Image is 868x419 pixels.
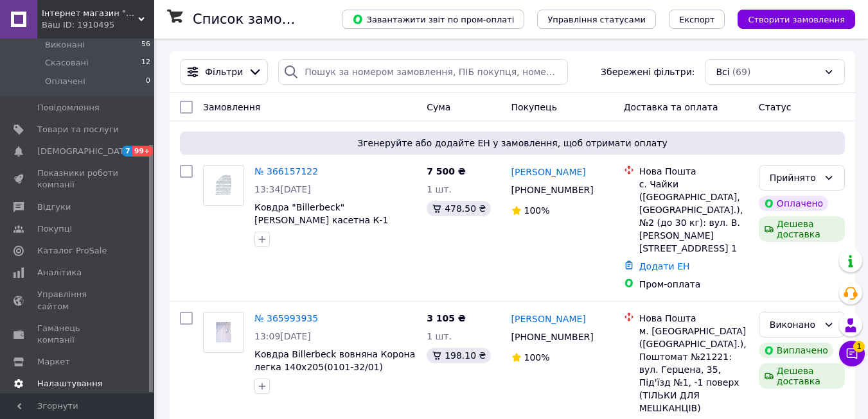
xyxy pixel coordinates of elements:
div: Оплачено [759,196,828,211]
span: Скасовані [45,57,89,69]
span: Створити замовлення [748,15,845,24]
span: Оплачені [45,76,85,87]
span: (69) [732,67,751,77]
span: [DEMOGRAPHIC_DATA] [37,146,132,157]
img: Фото товару [204,321,244,344]
span: 100% [524,205,550,216]
span: Завантажити звіт по пром-оплаті [352,13,514,25]
span: Каталог ProSale [37,245,107,257]
a: [PERSON_NAME] [511,312,586,325]
span: 1 шт. [427,331,452,341]
button: Управління статусами [537,10,656,29]
a: № 365993935 [254,313,318,323]
span: Маркет [37,356,70,368]
span: Налаштування [37,378,103,389]
span: Всі [716,65,729,78]
span: Повідомлення [37,102,100,114]
a: Фото товару [203,312,244,353]
img: Фото товару [204,175,244,197]
span: Доставка та оплата [624,102,718,112]
span: 0 [146,76,150,87]
a: № 366157122 [254,166,318,176]
h1: Список замовлень [193,12,323,27]
div: Прийнято [770,171,819,185]
span: Відгуки [37,201,71,213]
span: Збережені фільтри: [601,65,695,78]
span: Інтернет магазин "АЛЬКАТ" [42,8,138,19]
span: Покупці [37,223,72,235]
span: Згенеруйте або додайте ЕН у замовлення, щоб отримати оплату [185,137,840,150]
span: Аналітика [37,267,82,278]
a: Створити замовлення [725,13,855,24]
input: Пошук за номером замовлення, ПІБ покупця, номером телефону, Email, номером накладної [278,59,568,85]
a: Ковдра Billerbeck вовняна Корона легка 140х205(0101-32/01) [254,349,415,372]
span: Товари та послуги [37,124,119,135]
span: 56 [141,39,150,51]
div: Виплачено [759,343,833,358]
span: 7 [122,146,132,157]
div: м. [GEOGRAPHIC_DATA] ([GEOGRAPHIC_DATA].), Поштомат №21221: вул. Герцена, 35, Під'їзд №1, -1 пове... [639,325,748,415]
a: Ковдра "Billerbeck" [PERSON_NAME] касетна К-1 140х205(0590-21/01) [254,202,388,238]
span: 7 500 ₴ [427,166,466,176]
button: Завантажити звіт по пром-оплаті [342,10,524,29]
span: 1 шт. [427,184,452,194]
span: Гаманець компанії [37,323,119,346]
span: Управління статусами [547,15,646,24]
span: 13:09[DATE] [254,331,311,341]
div: [PHONE_NUMBER] [509,181,596,199]
span: 99+ [132,146,154,157]
button: Чат з покупцем1 [839,341,865,366]
div: Дешева доставка [759,216,845,242]
span: Покупець [511,102,557,112]
a: Фото товару [203,165,244,206]
a: Додати ЕН [639,261,690,271]
div: Нова Пошта [639,165,748,178]
button: Експорт [669,10,725,29]
div: Дешева доставка [759,363,845,389]
span: Cума [427,102,450,112]
div: Нова Пошта [639,312,748,325]
span: 100% [524,352,550,363]
span: Фільтри [205,65,243,78]
div: с. Чайки ([GEOGRAPHIC_DATA], [GEOGRAPHIC_DATA].), №2 (до 30 кг): вул. В. [PERSON_NAME][STREET_ADD... [639,178,748,255]
span: 1 [853,341,865,352]
span: Замовлення [203,102,260,112]
span: Виконані [45,39,85,51]
span: Експорт [679,15,715,24]
button: Створити замовлення [738,10,855,29]
div: Пром-оплата [639,278,748,291]
span: 3 105 ₴ [427,313,466,323]
div: 478.50 ₴ [427,201,491,216]
span: Статус [759,102,792,112]
a: [PERSON_NAME] [511,166,586,178]
div: [PHONE_NUMBER] [509,328,596,346]
span: Показники роботи компанії [37,167,119,191]
span: 12 [141,57,150,69]
span: 13:34[DATE] [254,184,311,194]
div: Ваш ID: 1910495 [42,19,154,31]
span: Управління сайтом [37,289,119,312]
div: Виконано [770,318,819,332]
div: 198.10 ₴ [427,348,491,363]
